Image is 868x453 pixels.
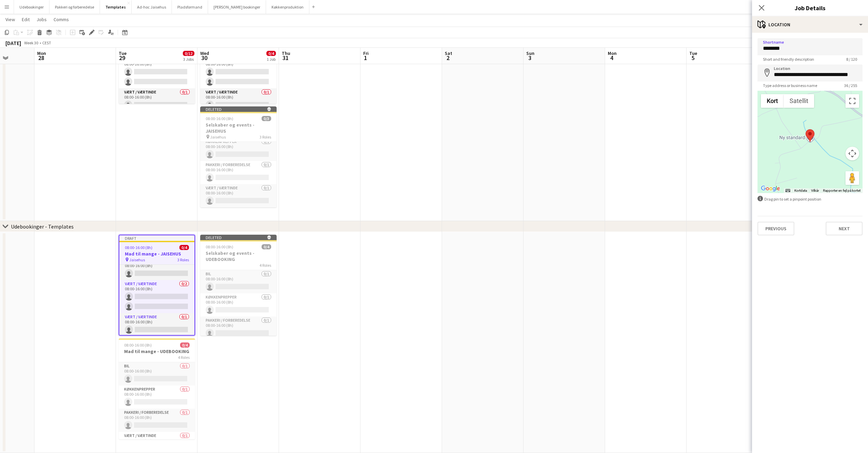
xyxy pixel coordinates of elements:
[445,50,452,56] span: Sat
[119,235,195,336] app-job-card: Draft08:00-16:00 (8h)0/4Mad til mange - JAISEHUS Jaisehus3 RolesBil0/108:00-16:00 (8h) Vært / Vær...
[206,244,233,249] span: 08:00-16:00 (8h)
[200,184,277,207] app-card-role: Vært / Værtinde0/108:00-16:00 (8h)
[200,50,209,56] span: Wed
[841,57,863,62] span: 8 / 120
[759,184,782,193] img: Google
[5,16,15,23] span: View
[266,0,309,14] button: Køkkenproduktion
[200,270,277,293] app-card-role: Bil0/108:00-16:00 (8h)
[34,15,49,24] a: Jobs
[784,94,814,108] button: Vis satellitbilleder
[5,40,21,46] div: [DATE]
[42,40,51,45] div: CEST
[179,245,189,250] span: 0/4
[125,245,152,250] span: 08:00-16:00 (8h)
[525,54,534,62] span: 3
[845,147,859,160] button: Styringselement til kortkamera
[260,263,271,268] span: 4 Roles
[607,54,617,62] span: 4
[200,317,277,340] app-card-role: Pakkeri / forberedelse0/108:00-16:00 (8h)
[178,355,190,360] span: 4 Roles
[36,16,47,23] span: Jobs
[200,235,277,240] div: Deleted
[119,348,195,354] h3: Mad til mange - UDEBOOKING
[200,106,277,207] app-job-card: Deleted 08:00-16:00 (8h)0/3Selskaber og events - JAISEHUS Jaisehus3 RolesKøkkenprepper0/108:00-16...
[823,189,860,192] a: Rapporter en fejl på kortet
[129,257,145,262] span: Jaisehus
[37,50,46,56] span: Mon
[689,50,697,56] span: Tue
[206,116,233,121] span: 08:00-16:00 (8h)
[14,0,49,14] button: Udebookinger
[794,188,807,193] button: Kortdata
[266,51,276,56] span: 0/4
[362,54,369,62] span: 1
[199,54,209,62] span: 30
[200,161,277,184] app-card-role: Pakkeri / forberedelse0/108:00-16:00 (8h)
[49,0,100,14] button: Pakkeri og forberedelse
[260,134,271,140] span: 3 Roles
[282,50,290,56] span: Thu
[526,50,534,56] span: Sun
[51,15,72,24] a: Comms
[119,313,194,336] app-card-role: Vært / Værtinde0/108:00-16:00 (8h)
[119,55,195,88] app-card-role: Vært / Værtinde0/208:00-16:00 (8h)
[608,50,617,56] span: Mon
[759,184,782,193] a: Åbn dette området i Google Maps (åbner i et nyt vindue)
[200,122,277,134] h3: Selskaber og events - JAISEHUS
[200,250,277,262] h3: Selskaber og events - UDEBOOKING
[811,189,819,192] a: Vilkår (åbnes i en ny fane)
[267,57,276,62] div: 1 Job
[119,88,195,112] app-card-role: Vært / Værtinde0/108:00-16:00 (8h)
[785,188,790,193] button: Tastaturgenveje
[826,222,863,235] button: Next
[262,244,271,249] span: 0/4
[757,57,820,62] span: Short and friendly description
[200,55,277,88] app-card-role: Vært / Værtinde0/208:00-16:00 (8h)
[119,409,195,432] app-card-role: Pakkeri / forberedelse0/108:00-16:00 (8h)
[761,94,784,108] button: Vis vejkort
[118,54,127,62] span: 29
[183,57,194,62] div: 3 Jobs
[208,0,266,14] button: [PERSON_NAME] bookinger
[363,50,369,56] span: Fri
[54,16,69,23] span: Comms
[119,257,194,280] app-card-role: Bil0/108:00-16:00 (8h)
[177,257,189,262] span: 3 Roles
[180,342,190,348] span: 0/4
[845,94,859,108] button: Slå fuld skærm til/fra
[124,342,152,348] span: 08:00-16:00 (8h)
[757,83,823,88] span: Type address or business name
[757,196,863,202] div: Drag pin to set a pinpoint position
[752,16,868,33] div: Location
[839,83,863,88] span: 36 / 255
[200,293,277,317] app-card-role: Køkkenprepper0/108:00-16:00 (8h)
[688,54,697,62] span: 5
[119,362,195,385] app-card-role: Bil0/108:00-16:00 (8h)
[845,171,859,185] button: Træk Pegman hen på kortet for at åbne Street View
[200,235,277,336] app-job-card: Deleted 08:00-16:00 (8h)0/4Selskaber og events - UDEBOOKING4 RolesBil0/108:00-16:00 (8h) Køkkenpr...
[119,251,194,257] h3: Mad til mange - JAISEHUS
[119,338,195,439] app-job-card: 08:00-16:00 (8h)0/4Mad til mange - UDEBOOKING4 RolesBil0/108:00-16:00 (8h) Køkkenprepper0/108:00-...
[281,54,290,62] span: 31
[19,15,32,24] a: Edit
[262,116,271,121] span: 0/3
[200,138,277,161] app-card-role: Køkkenprepper0/108:00-16:00 (8h)
[36,54,46,62] span: 28
[22,16,30,23] span: Edit
[183,51,194,56] span: 0/12
[752,3,868,12] h3: Job Details
[444,54,452,62] span: 2
[119,280,194,313] app-card-role: Vært / Værtinde0/208:00-16:00 (8h)
[3,15,18,24] a: View
[100,0,132,14] button: Templates
[119,385,195,409] app-card-role: Køkkenprepper0/108:00-16:00 (8h)
[132,0,172,14] button: Ad-hoc Jaisehus
[23,40,40,45] span: Week 30
[200,88,277,112] app-card-role: Vært / Værtinde0/108:00-16:00 (8h)
[200,106,277,112] div: Deleted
